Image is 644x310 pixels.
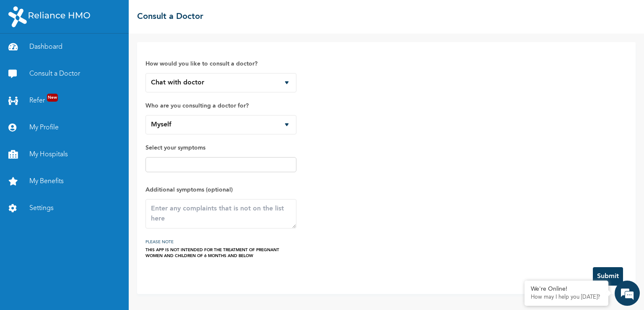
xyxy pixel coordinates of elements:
div: THIS APP IS NOT INTENDED FOR THE TREATMENT OF PREGNANT WOMEN AND CHILDREN OF 6 MONTHS AND BELOW [145,247,296,259]
h3: PLEASE NOTE [145,237,296,247]
label: Additional symptoms (optional) [145,185,296,195]
label: Select your symptoms [145,143,296,153]
button: Submit [593,267,623,286]
label: How would you like to consult a doctor? [145,59,296,69]
span: New [47,94,58,102]
p: How may I help you today? [531,294,602,301]
h2: Consult a Doctor [137,11,203,23]
label: Who are you consulting a doctor for? [145,101,296,111]
div: We're Online! [531,286,602,293]
img: RelianceHMO's Logo [8,6,90,27]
